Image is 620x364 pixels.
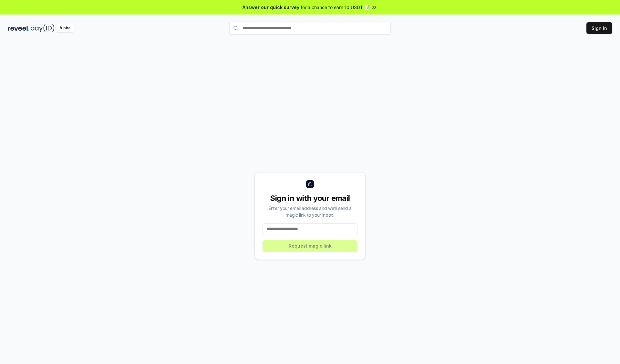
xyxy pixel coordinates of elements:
div: Enter your email address and we’ll send a magic link to your inbox. [263,205,357,218]
span: Answer our quick survey [243,4,299,11]
img: logo_small [306,180,314,188]
img: pay_id [31,24,55,32]
div: Sign in with your email [263,193,357,203]
div: Alpha [56,24,74,32]
span: for a chance to earn 10 USDT 📝 [301,4,370,11]
img: reveel_dark [8,24,29,32]
button: Sign In [586,22,612,34]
